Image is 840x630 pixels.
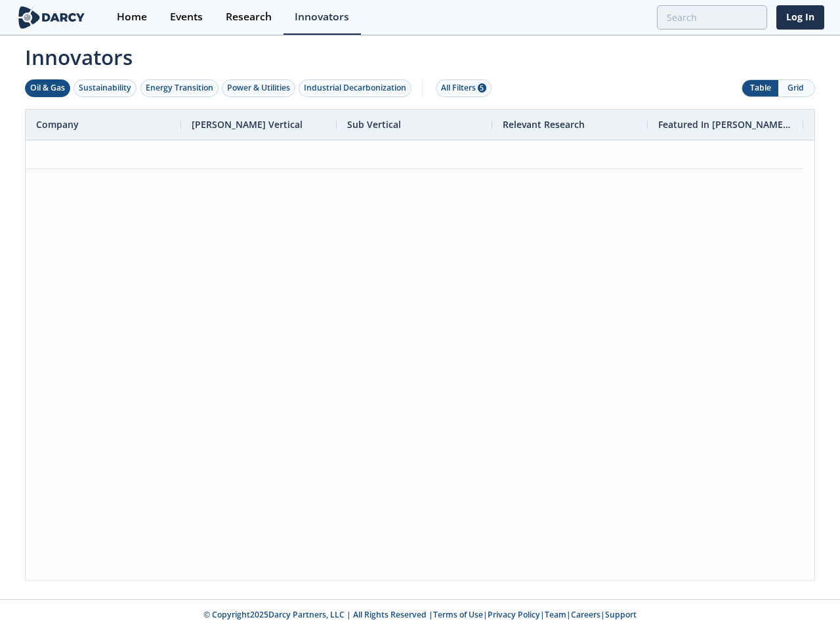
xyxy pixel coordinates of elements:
span: Company [36,118,79,131]
img: logo-wide.svg [16,6,87,29]
button: Grid [778,80,814,96]
div: Research [226,12,272,22]
a: Team [545,609,566,620]
button: Industrial Decarbonization [299,79,411,97]
div: Energy Transition [146,82,213,94]
a: Privacy Policy [488,609,540,620]
div: Events [170,12,203,22]
a: Support [605,609,637,620]
div: Sustainability [79,82,131,94]
button: Oil & Gas [25,79,70,97]
div: All Filters [441,82,486,94]
button: Table [742,80,778,96]
button: Power & Utilities [222,79,295,97]
span: 5 [478,83,486,93]
button: Sustainability [73,79,136,97]
span: Sub Vertical [347,118,401,131]
span: Innovators [16,37,824,72]
input: Advanced Search [657,5,767,30]
button: Energy Transition [140,79,219,97]
span: Featured In [PERSON_NAME] Live [658,118,793,131]
a: Terms of Use [433,609,483,620]
div: Oil & Gas [30,82,65,94]
span: Relevant Research [503,118,585,131]
a: Log In [776,5,824,30]
div: Home [117,12,147,22]
p: © Copyright 2025 Darcy Partners, LLC | All Rights Reserved | | | | | [18,609,822,621]
div: Industrial Decarbonization [304,82,406,94]
div: Power & Utilities [227,82,290,94]
span: [PERSON_NAME] Vertical [192,118,303,131]
button: All Filters 5 [436,79,492,97]
a: Careers [571,609,600,620]
div: Innovators [295,12,349,22]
